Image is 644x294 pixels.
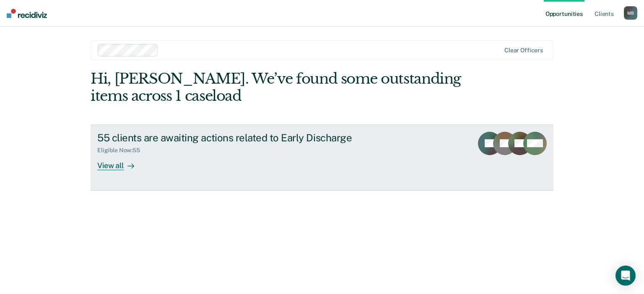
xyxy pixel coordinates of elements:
button: MB [624,6,637,20]
div: Open Intercom Messenger [615,266,636,286]
div: 55 clients are awaiting actions related to Early Discharge [97,132,392,144]
div: Clear officers [504,47,543,54]
div: View all [97,154,144,170]
div: M B [624,6,637,20]
img: Recidiviz [7,9,47,18]
div: Hi, [PERSON_NAME]. We’ve found some outstanding items across 1 caseload [91,70,461,105]
div: Eligible Now : 55 [97,147,147,154]
a: 55 clients are awaiting actions related to Early DischargeEligible Now:55View all [91,125,553,191]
